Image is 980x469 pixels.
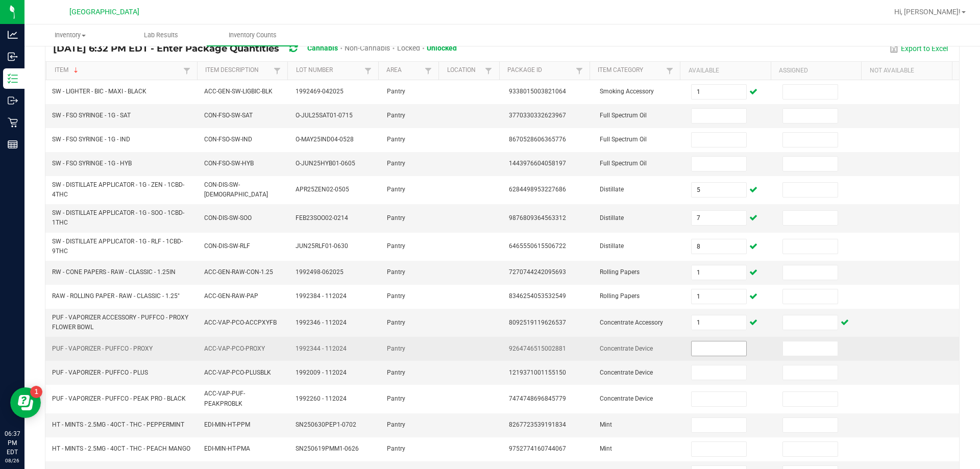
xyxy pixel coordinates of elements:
[509,319,566,326] span: 8092519119626537
[69,8,139,16] span: [GEOGRAPHIC_DATA]
[204,112,253,119] span: CON-FSO-SW-SAT
[894,8,961,16] span: Hi, [PERSON_NAME]!
[861,62,952,80] th: Not Available
[664,64,676,77] a: Filter
[296,136,354,143] span: O-MAY25IND04-0528
[204,242,250,250] span: CON-DIS-SW-RLF
[296,395,347,402] span: 1992260 - 112024
[387,421,405,428] span: Pantry
[509,186,566,193] span: 6284498953227686
[600,160,647,167] span: Full Spectrum Oil
[387,319,405,326] span: Pantry
[10,387,41,418] iframe: Resource center
[482,64,495,77] a: Filter
[600,421,612,428] span: Mint
[422,64,434,77] a: Filter
[53,39,464,58] div: [DATE] 6:32 PM EDT - Enter Package Quantities
[52,292,180,300] span: RAW - ROLLING PAPER - RAW - CLASSIC - 1.25"
[52,421,184,428] span: HT - MINTS - 2.5MG - 40CT - THC - PEPPERMINT
[52,395,186,402] span: PUF - VAPORIZER - PUFFCO - PEAK PRO - BLACK
[600,242,624,250] span: Distillate
[8,73,18,84] inline-svg: Inventory
[771,62,861,80] th: Assigned
[8,95,18,106] inline-svg: Outbound
[509,160,566,167] span: 1443976604058197
[72,66,80,75] span: Sortable
[52,88,146,95] span: SW - LIGHTER - BIC - MAXI - BLACK
[509,268,566,276] span: 7270744242095693
[8,117,18,128] inline-svg: Retail
[387,88,405,95] span: Pantry
[600,112,647,119] span: Full Spectrum Oil
[296,88,344,95] span: 1992469-042025
[296,369,347,376] span: 1992009 - 112024
[55,66,181,75] a: ItemSortable
[600,319,663,326] span: Concentrate Accessory
[130,31,192,40] span: Lab Results
[600,186,624,193] span: Distillate
[204,445,250,452] span: EDI-MIN-HT-PMA
[8,139,18,150] inline-svg: Reports
[447,66,483,75] a: LocationSortable
[362,64,374,77] a: Filter
[387,292,405,300] span: Pantry
[116,24,207,46] a: Lab Results
[204,421,250,428] span: EDI-MIN-HT-PPM
[387,345,405,352] span: Pantry
[600,369,653,376] span: Concentrate Device
[296,214,348,221] span: FEB23SOO02-0214
[600,395,653,402] span: Concentrate Device
[52,369,148,376] span: PUF - VAPORIZER - PUFFCO - PLUS
[387,112,405,119] span: Pantry
[25,31,115,40] span: Inventory
[296,186,349,193] span: APR25ZEN02-0505
[52,160,132,167] span: SW - FSO SYRINGE - 1G - HYB
[52,238,183,255] span: SW - DISTILLATE APPLICATOR - 1G - RLF - 1CBD-9THC
[52,314,188,331] span: PUF - VAPORIZER ACCESSORY - PUFFCO - PROXY FLOWER BOWL
[204,345,265,352] span: ACC-VAP-PCO-PROXY
[204,292,258,300] span: ACC-GEN-RAW-PAP
[204,136,252,143] span: CON-FSO-SW-IND
[271,64,283,77] a: Filter
[387,160,405,167] span: Pantry
[387,186,405,193] span: Pantry
[387,214,405,221] span: Pantry
[386,66,422,75] a: AreaSortable
[345,44,390,52] span: Non-Cannabis
[507,66,573,75] a: Package IdSortable
[509,242,566,250] span: 6465550615506722
[296,112,353,119] span: O-JUL25SAT01-0715
[207,24,298,46] a: Inventory Counts
[52,136,130,143] span: SW - FSO SYRINGE - 1G - IND
[509,369,566,376] span: 1219371001155150
[600,445,612,452] span: Mint
[204,268,273,276] span: ACC-GEN-RAW-CON-1.25
[204,181,268,198] span: CON-DIS-SW-[DEMOGRAPHIC_DATA]
[509,136,566,143] span: 8670528606365776
[24,24,116,46] a: Inventory
[296,445,359,452] span: SN250619PMM1-0626
[205,66,271,75] a: Item DescriptionSortable
[509,445,566,452] span: 9752774160744067
[181,64,193,77] a: Filter
[509,292,566,300] span: 8346254053532549
[52,445,190,452] span: HT - MINTS - 2.5MG - 40CT - THC - PEACH MANGO
[509,214,566,221] span: 9876809364563312
[387,395,405,402] span: Pantry
[427,44,457,52] span: Unlocked
[204,319,277,326] span: ACC-VAP-PCO-ACCPXYFB
[600,88,654,95] span: Smoking Accessory
[387,268,405,276] span: Pantry
[600,345,653,352] span: Concentrate Device
[600,268,640,276] span: Rolling Papers
[204,214,252,221] span: CON-DIS-SW-SOO
[600,292,640,300] span: Rolling Papers
[30,386,42,398] iframe: Resource center unread badge
[5,457,20,464] p: 08/26
[204,369,271,376] span: ACC-VAP-PCO-PLUSBLK
[52,209,184,226] span: SW - DISTILLATE APPLICATOR - 1G - SOO - 1CBD-1THC
[509,345,566,352] span: 9264746515002881
[52,112,131,119] span: SW - FSO SYRINGE - 1G - SAT
[296,268,344,276] span: 1992498-062025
